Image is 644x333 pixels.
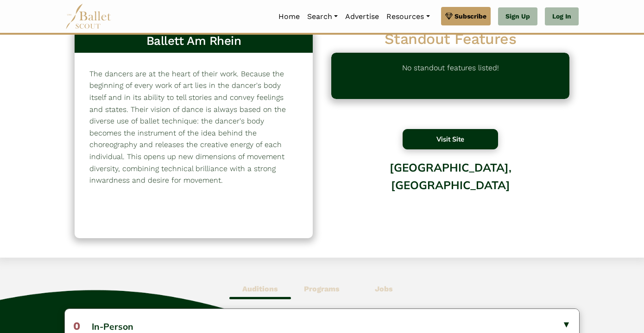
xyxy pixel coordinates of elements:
[455,11,486,21] span: Subscribe
[375,284,393,293] b: Jobs
[73,320,80,333] span: 0
[331,30,569,49] h2: Standout Features
[89,68,298,186] p: The dancers are at the heart of their work. Because the beginning of every work of art lies in th...
[498,7,537,26] a: Sign Up
[445,11,453,21] img: gem.svg
[304,284,340,293] b: Programs
[331,154,569,228] div: [GEOGRAPHIC_DATA], [GEOGRAPHIC_DATA]
[341,7,383,26] a: Advertise
[242,284,278,293] b: Auditions
[441,7,491,25] a: Subscribe
[303,7,341,26] a: Search
[545,7,579,26] a: Log In
[82,33,305,49] h3: Ballett Am Rhein
[275,7,303,26] a: Home
[403,129,498,149] button: Visit Site
[402,62,499,90] p: No standout features listed!
[383,7,433,26] a: Resources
